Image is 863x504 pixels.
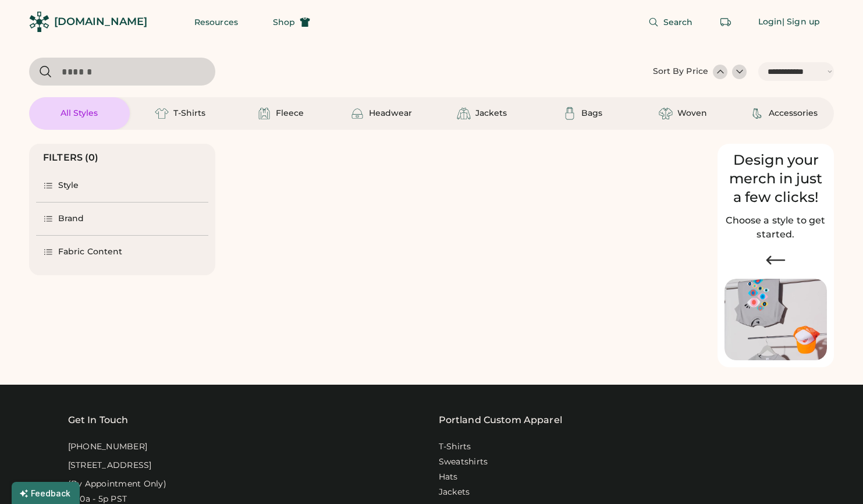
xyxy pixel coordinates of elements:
img: Accessories Icon [750,107,764,120]
img: Headwear Icon [350,107,364,120]
div: Sort By Price [653,66,708,77]
button: Resources [180,10,252,34]
img: T-Shirts Icon [155,107,169,120]
div: | Sign up [782,16,820,28]
div: FILTERS (0) [43,151,99,165]
img: Bags Icon [563,107,577,120]
button: Shop [259,10,324,34]
a: Hats [439,471,458,483]
a: Portland Custom Apparel [439,413,562,427]
div: Bags [581,108,602,119]
div: Woven [677,108,707,119]
div: Style [58,180,79,191]
img: Fleece Icon [257,107,271,120]
div: Design your merch in just a few clicks! [725,151,827,207]
button: Search [634,10,707,34]
img: Rendered Logo - Screens [29,12,49,32]
img: Woven Icon [659,107,673,120]
div: Login [758,16,783,28]
a: T-Shirts [439,441,471,453]
div: Get In Touch [68,413,129,427]
img: Image of Lisa Congdon Eye Print on T-Shirt and Hat [725,279,827,361]
h2: Choose a style to get started. [725,214,827,242]
div: Jackets [475,108,507,119]
a: Jackets [439,487,470,498]
div: [PHONE_NUMBER] [68,441,148,453]
div: Brand [58,213,84,225]
span: Search [663,18,693,26]
img: Jackets Icon [457,107,471,120]
div: [STREET_ADDRESS] [68,460,152,471]
div: All Styles [61,108,98,119]
div: Fleece [276,108,304,119]
div: Headwear [369,108,412,119]
div: (By Appointment Only) [68,478,166,490]
button: Retrieve an order [714,10,737,34]
a: Sweatshirts [439,456,488,468]
span: Shop [273,18,295,26]
div: [DOMAIN_NAME] [54,15,147,29]
div: Fabric Content [58,246,122,258]
div: T-Shirts [173,108,205,119]
div: Accessories [769,108,818,119]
